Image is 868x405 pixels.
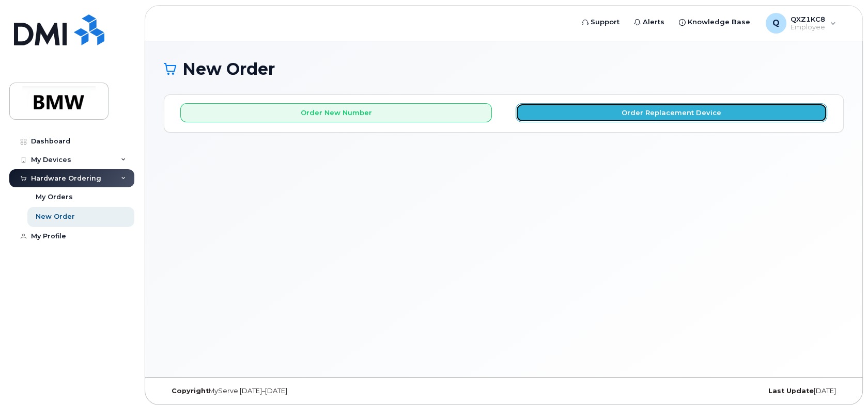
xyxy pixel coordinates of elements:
[516,103,827,122] button: Order Replacement Device
[164,60,844,78] h1: New Order
[164,387,391,395] div: MyServe [DATE]–[DATE]
[768,387,814,395] strong: Last Update
[617,387,844,395] div: [DATE]
[180,103,492,122] button: Order New Number
[172,387,209,395] strong: Copyright
[823,360,860,397] iframe: Messenger Launcher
